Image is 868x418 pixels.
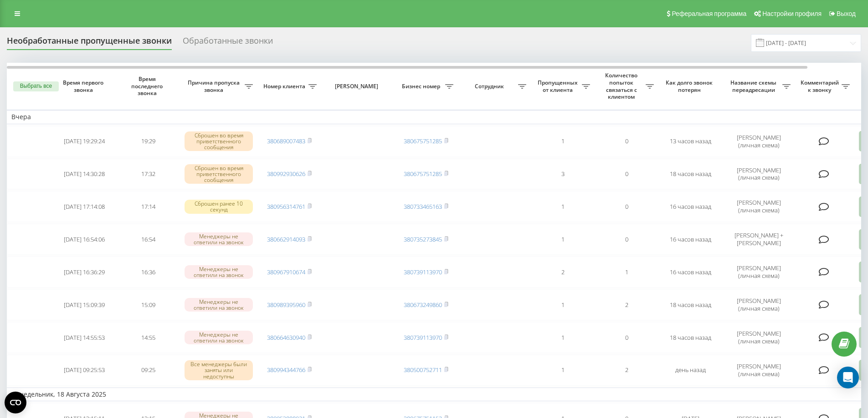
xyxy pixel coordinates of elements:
div: Сброшен ранее 10 секунд [185,200,253,213]
td: 15:09 [116,289,180,320]
td: 19:29 [116,126,180,157]
td: 0 [595,159,658,190]
td: [PERSON_NAME] (личная схема) [722,289,795,320]
a: 380675751285 [404,170,442,178]
span: Выход [837,10,856,17]
td: 1 [531,224,595,255]
td: 0 [595,191,658,222]
td: [PERSON_NAME] (личная схема) [722,191,795,222]
td: [DATE] 17:14:08 [52,191,116,222]
td: [DATE] 16:54:06 [52,224,116,255]
a: 380689007483 [267,137,305,145]
td: 1 [531,126,595,157]
span: Причина пропуска звонка [185,79,245,93]
td: [DATE] 16:36:29 [52,257,116,287]
a: 380733465163 [404,202,442,211]
a: 380735273845 [404,235,442,243]
td: [PERSON_NAME] (личная схема) [722,126,795,157]
td: 17:32 [116,159,180,190]
span: [PERSON_NAME] [329,83,386,90]
td: 2 [595,355,658,386]
td: [DATE] 14:30:28 [52,159,116,190]
a: 380739113970 [404,333,442,342]
button: Выбрать все [13,81,59,91]
td: 16:36 [116,257,180,287]
td: 1 [531,322,595,353]
span: Номер клиента [262,83,308,90]
td: 17:14 [116,191,180,222]
a: 380967910674 [267,268,305,276]
span: Сотрудник [462,83,518,90]
div: Open Intercom Messenger [837,367,859,388]
td: [DATE] 14:55:53 [52,322,116,353]
div: Менеджеры не ответили на звонок [185,298,253,312]
a: 380664630940 [267,333,305,342]
a: 380675751285 [404,137,442,145]
button: Open CMP widget [5,392,26,413]
span: Комментарий к звонку [800,79,842,93]
td: 13 часов назад [658,126,722,157]
td: [DATE] 09:25:53 [52,355,116,386]
td: [PERSON_NAME] (личная схема) [722,257,795,287]
span: Настройки профиля [762,10,822,17]
span: Количество попыток связаться с клиентом [599,72,646,100]
a: 380992930626 [267,170,305,178]
td: 1 [531,289,595,320]
a: 380500752711 [404,366,442,374]
td: [PERSON_NAME] + [PERSON_NAME] [722,224,795,255]
a: 380956314761 [267,202,305,211]
a: 380673249860 [404,301,442,309]
td: 3 [531,159,595,190]
span: Реферальная программа [672,10,746,17]
td: 18 часов назад [658,159,722,190]
span: Время последнего звонка [123,76,173,97]
td: 16 часов назад [658,224,722,255]
td: 0 [595,224,658,255]
span: Как долго звонок потерян [666,79,715,93]
td: 0 [595,126,658,157]
td: 1 [531,191,595,222]
td: день назад [658,355,722,386]
div: Менеджеры не ответили на звонок [185,265,253,279]
td: [PERSON_NAME] (личная схема) [722,159,795,190]
div: Сброшен во время приветственного сообщения [185,164,253,184]
span: Название схемы переадресации [727,79,782,93]
td: 18 часов назад [658,322,722,353]
a: 380739113970 [404,268,442,276]
td: 16:54 [116,224,180,255]
td: 14:55 [116,322,180,353]
td: 0 [595,322,658,353]
span: Пропущенных от клиента [535,79,582,93]
span: Время первого звонка [60,79,109,93]
td: 18 часов назад [658,289,722,320]
div: Необработанные пропущенные звонки [7,36,172,50]
td: 1 [531,355,595,386]
div: Сброшен во время приветственного сообщения [185,131,253,151]
div: Менеджеры не ответили на звонок [185,232,253,246]
td: [DATE] 15:09:39 [52,289,116,320]
a: 380994344766 [267,366,305,374]
div: Все менеджеры были заняты или недоступны [185,360,253,380]
td: [PERSON_NAME] (личная схема) [722,322,795,353]
span: Бизнес номер [399,83,445,90]
td: 16 часов назад [658,257,722,287]
a: 380662914093 [267,235,305,243]
div: Менеджеры не ответили на звонок [185,331,253,344]
td: 16 часов назад [658,191,722,222]
a: 380989395960 [267,301,305,309]
div: Обработанные звонки [183,36,273,50]
td: [DATE] 19:29:24 [52,126,116,157]
td: 2 [531,257,595,287]
td: 09:25 [116,355,180,386]
td: [PERSON_NAME] (личная схема) [722,355,795,386]
td: 2 [595,289,658,320]
td: 1 [595,257,658,287]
